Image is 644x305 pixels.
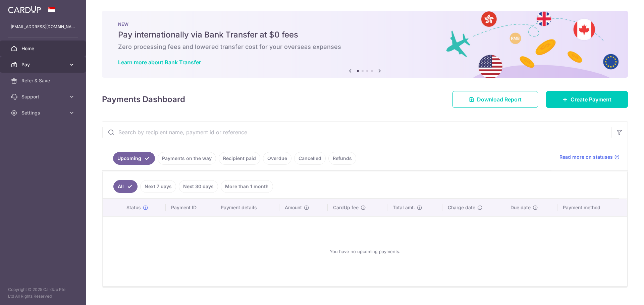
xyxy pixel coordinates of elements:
a: Upcoming [113,152,155,165]
span: Refer & Save [21,77,66,84]
a: Create Payment [546,91,628,108]
span: Total amt. [393,204,415,211]
a: All [113,180,138,193]
th: Payment details [215,199,280,216]
th: Payment ID [166,199,215,216]
span: CardUp fee [333,204,359,211]
span: Download Report [477,95,522,103]
span: Due date [511,204,531,211]
span: Amount [285,204,302,211]
a: Learn more about Bank Transfer [118,59,201,66]
span: Support [21,93,66,100]
span: Create Payment [571,95,611,103]
p: [EMAIL_ADDRESS][DOMAIN_NAME] [11,23,75,30]
h5: Pay internationally via Bank Transfer at $0 fees [118,29,612,40]
span: Home [21,45,66,52]
span: Read more on statuses [559,154,613,160]
span: Status [126,204,141,211]
a: Overdue [263,152,291,165]
a: Next 30 days [179,180,218,193]
span: Charge date [448,204,475,211]
img: CardUp [8,5,41,13]
a: Cancelled [294,152,326,165]
h6: Zero processing fees and lowered transfer cost for your overseas expenses [118,43,612,51]
span: Settings [21,109,66,116]
span: Pay [21,61,66,68]
input: Search by recipient name, payment id or reference [102,122,611,143]
div: You have no upcoming payments. [111,222,619,281]
a: Read more on statuses [559,154,620,160]
a: Recipient paid [219,152,260,165]
a: Refunds [328,152,356,165]
p: NEW [118,21,612,27]
a: More than 1 month [221,180,273,193]
a: Payments on the way [158,152,216,165]
th: Payment method [557,199,627,216]
h4: Payments Dashboard [102,93,185,105]
a: Next 7 days [140,180,176,193]
img: Bank transfer banner [102,11,628,78]
a: Download Report [452,91,538,108]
